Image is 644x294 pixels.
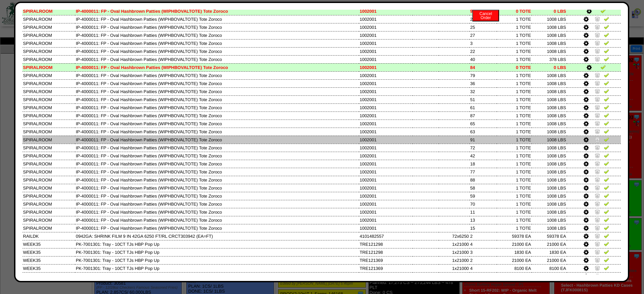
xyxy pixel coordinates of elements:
[497,7,532,15] td: 0 TOTE
[22,272,75,280] td: WEEK35
[532,144,567,152] td: 1008 LBS
[359,192,413,200] td: 1002001
[532,208,567,216] td: 1008 LBS
[470,87,497,95] td: 32
[470,79,497,87] td: 36
[497,192,532,200] td: 1 TOTE
[359,216,413,224] td: 1002001
[359,7,413,15] td: 1002001
[595,153,600,158] img: Zero Item and Verify
[75,144,359,152] td: IP-4000011: FP - Oval Hashbrown Patties (WIPHBOVALTOTE) Tote Zoroco
[604,177,609,182] img: Verify Pick
[75,112,359,120] td: IP-4000011: FP - Oval Hashbrown Patties (WIPHBOVALTOTE) Tote Zoroco
[22,168,75,176] td: SPIRALROOM
[497,55,532,63] td: 1 TOTE
[75,192,359,200] td: IP-4000011: FP - Oval Hashbrown Patties (WIPHBOVALTOTE) Tote Zoroco
[497,160,532,168] td: 1 TOTE
[595,273,600,279] img: Zero Item and Verify
[595,193,600,198] img: Zero Item and Verify
[22,248,75,256] td: WEEK35
[532,224,567,232] td: 1008 LBS
[22,7,75,15] td: SPIRALROOM
[472,10,499,21] button: CancelOrder
[595,129,600,134] img: Zero Item and Verify
[532,152,567,160] td: 1008 LBS
[75,95,359,103] td: IP-4000011: FP - Oval Hashbrown Patties (WIPHBOVALTOTE) Tote Zoroco
[470,136,497,144] td: 91
[470,160,497,168] td: 18
[604,225,609,230] img: Verify Pick
[497,256,532,264] td: 21000 EA
[22,103,75,112] td: SPIRALROOM
[75,184,359,192] td: IP-4000011: FP - Oval Hashbrown Patties (WIPHBOVALTOTE) Tote Zoroco
[75,176,359,184] td: IP-4000011: FP - Oval Hashbrown Patties (WIPHBOVALTOTE) Tote Zoroco
[532,112,567,120] td: 1008 LBS
[470,192,497,200] td: 59
[604,40,609,46] img: Verify Pick
[75,103,359,112] td: IP-4000011: FP - Oval Hashbrown Patties (WIPHBOVALTOTE) Tote Zoroco
[359,168,413,176] td: 1002001
[22,144,75,152] td: SPIRALROOM
[470,272,497,280] td: 6
[497,63,532,71] td: 0 TOTE
[75,15,359,23] td: IP-4000011: FP - Oval Hashbrown Patties (WIPHBOVALTOTE) Tote Zoroco
[604,273,609,279] img: Verify Pick
[595,161,600,166] img: Zero Item and Verify
[595,257,600,263] img: Zero Item and Verify
[497,176,532,184] td: 1 TOTE
[470,103,497,112] td: 61
[532,23,567,31] td: 1008 LBS
[532,232,567,240] td: 59378 EA
[595,88,600,94] img: Zero Item and Verify
[75,31,359,39] td: IP-4000011: FP - Oval Hashbrown Patties (WIPHBOVALTOTE) Tote Zoroco
[604,265,609,271] img: Verify Pick
[470,176,497,184] td: 88
[604,209,609,214] img: Verify Pick
[22,240,75,248] td: WEEK35
[604,257,609,263] img: Verify Pick
[470,71,497,79] td: 79
[532,55,567,63] td: 378 LBS
[497,224,532,232] td: 1 TOTE
[75,216,359,224] td: IP-4000011: FP - Oval Hashbrown Patties (WIPHBOVALTOTE) Tote Zoroco
[359,272,413,280] td: TRE121369
[22,200,75,208] td: SPIRALROOM
[359,63,413,71] td: 1002001
[439,272,470,280] td: 1x21000
[359,184,413,192] td: 1002001
[604,104,609,110] img: Verify Pick
[470,47,497,55] td: 22
[497,136,532,144] td: 1 TOTE
[22,232,75,240] td: RAILDK
[75,272,359,280] td: PK-7001301: Tray - 10CT TJs HBP Pop Up
[470,168,497,176] td: 77
[359,103,413,112] td: 1002001
[75,55,359,63] td: IP-4000011: FP - Oval Hashbrown Patties (WIPHBOVALTOTE) Tote Zoroco
[604,185,609,190] img: Verify Pick
[497,168,532,176] td: 1 TOTE
[604,72,609,78] img: Verify Pick
[532,103,567,112] td: 1008 LBS
[359,39,413,47] td: 1002001
[22,208,75,216] td: SPIRALROOM
[497,216,532,224] td: 1 TOTE
[75,87,359,95] td: IP-4000011: FP - Oval Hashbrown Patties (WIPHBOVALTOTE) Tote Zoroco
[604,80,609,86] img: Verify Pick
[604,137,609,142] img: Verify Pick
[497,128,532,136] td: 1 TOTE
[595,145,600,150] img: Zero Item and Verify
[604,56,609,62] img: Verify Pick
[604,249,609,254] img: Verify Pick
[604,113,609,118] img: Verify Pick
[595,209,600,214] img: Zero Item and Verify
[604,24,609,29] img: Verify Pick
[497,144,532,152] td: 1 TOTE
[22,23,75,31] td: SPIRALROOM
[22,152,75,160] td: SPIRALROOM
[532,47,567,55] td: 1008 LBS
[439,264,470,272] td: 1x21000
[604,48,609,54] img: Verify Pick
[470,224,497,232] td: 15
[604,16,609,21] img: Verify Pick
[359,31,413,39] td: 1002001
